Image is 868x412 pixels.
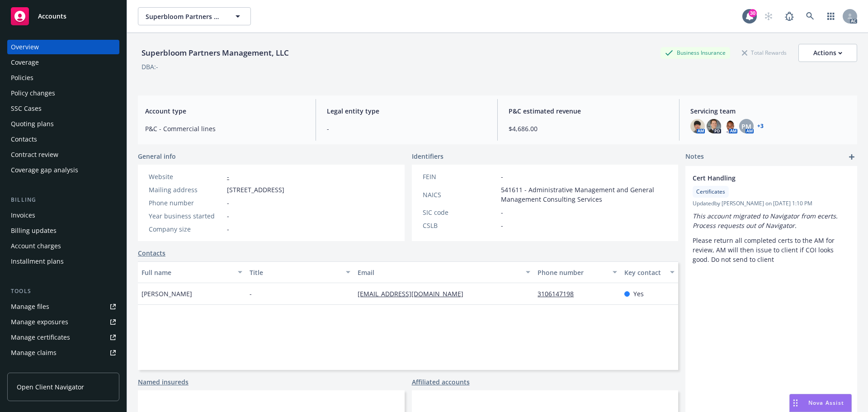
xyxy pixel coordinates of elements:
[7,223,119,238] a: Billing updates
[624,268,665,277] div: Key contact
[38,13,66,20] span: Accounts
[693,212,840,230] em: This account migrated to Navigator from ecerts. Process requests out of Navigator.
[11,117,54,131] div: Quoting plans
[7,55,119,70] a: Coverage
[227,185,284,194] span: [STREET_ADDRESS]
[138,261,246,283] button: Full name
[693,236,850,264] p: Please return all completed certs to the AM for review, AM will then issue to client if COI looks...
[423,208,497,217] div: SIC code
[7,208,119,223] a: Invoices
[690,119,705,133] img: photo
[358,289,471,298] a: [EMAIL_ADDRESS][DOMAIN_NAME]
[749,9,757,17] div: 30
[822,7,840,25] a: Switch app
[11,299,49,314] div: Manage files
[7,195,119,204] div: Billing
[808,399,844,407] span: Nova Assist
[138,7,251,25] button: Superbloom Partners Management, LLC
[501,208,503,217] span: -
[358,268,520,277] div: Email
[690,106,850,116] span: Servicing team
[501,185,668,204] span: 541611 - Administrative Management and General Management Consulting Services
[7,299,119,314] a: Manage files
[138,377,189,387] a: Named insureds
[7,71,119,85] a: Policies
[723,119,737,133] img: photo
[501,172,503,181] span: -
[412,377,470,387] a: Affiliated accounts
[813,44,842,62] div: Actions
[142,62,158,71] div: DBA: -
[149,224,223,234] div: Company size
[412,152,443,161] span: Identifiers
[327,106,486,116] span: Legal entity type
[7,346,119,360] a: Manage claims
[423,221,497,230] div: CSLB
[7,132,119,147] a: Contacts
[11,315,68,329] div: Manage exposures
[757,123,764,129] a: +3
[11,346,57,360] div: Manage claims
[790,394,801,412] div: Drag to move
[11,208,35,223] div: Invoices
[11,86,55,100] div: Policy changes
[801,7,819,25] a: Search
[149,211,223,221] div: Year business started
[7,101,119,116] a: SSC Cases
[538,268,607,277] div: Phone number
[7,40,119,54] a: Overview
[693,173,826,183] span: Cert Handling
[142,289,192,298] span: [PERSON_NAME]
[145,106,305,116] span: Account type
[737,47,791,58] div: Total Rewards
[423,190,497,199] div: NAICS
[250,268,340,277] div: Title
[11,223,57,238] div: Billing updates
[509,124,668,133] span: $4,686.00
[327,124,486,133] span: -
[17,382,84,392] span: Open Client Navigator
[11,55,39,70] div: Coverage
[798,44,857,62] button: Actions
[534,261,620,283] button: Phone number
[621,261,678,283] button: Key contact
[789,394,852,412] button: Nova Assist
[11,361,53,375] div: Manage BORs
[685,166,857,271] div: Cert HandlingCertificatesUpdatedby [PERSON_NAME] on [DATE] 1:10 PMThis account migrated to Naviga...
[146,12,224,21] span: Superbloom Partners Management, LLC
[138,248,165,258] a: Contacts
[11,330,70,345] div: Manage certificates
[759,7,778,25] a: Start snowing
[7,361,119,375] a: Manage BORs
[11,147,58,162] div: Contract review
[11,239,61,253] div: Account charges
[693,199,850,208] span: Updated by [PERSON_NAME] on [DATE] 1:10 PM
[846,152,857,162] a: add
[7,330,119,345] a: Manage certificates
[227,198,229,208] span: -
[11,71,33,85] div: Policies
[354,261,534,283] button: Email
[149,172,223,181] div: Website
[7,86,119,100] a: Policy changes
[423,172,497,181] div: FEIN
[149,185,223,194] div: Mailing address
[250,289,252,298] span: -
[145,124,305,133] span: P&C - Commercial lines
[660,47,730,58] div: Business Insurance
[538,289,581,298] a: 3106147198
[741,122,751,131] span: PM
[501,221,503,230] span: -
[633,289,644,298] span: Yes
[11,40,39,54] div: Overview
[696,188,725,196] span: Certificates
[11,163,78,177] div: Coverage gap analysis
[11,254,64,269] div: Installment plans
[780,7,798,25] a: Report a Bug
[7,315,119,329] span: Manage exposures
[11,132,37,147] div: Contacts
[138,152,176,161] span: General info
[7,287,119,296] div: Tools
[7,163,119,177] a: Coverage gap analysis
[509,106,668,116] span: P&C estimated revenue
